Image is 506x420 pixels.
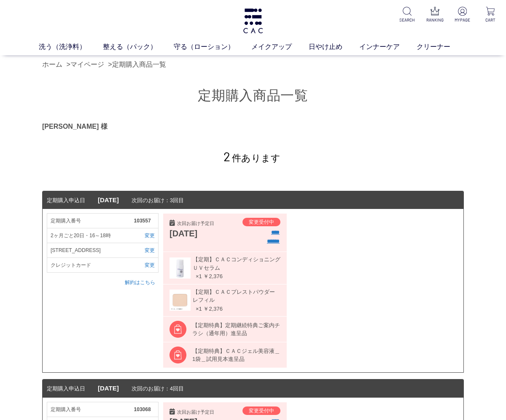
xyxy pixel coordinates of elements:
span: ￥2,376 [203,273,223,279]
p: CART [482,17,499,23]
span: クレジットカード [51,261,134,269]
span: ×1 [191,272,202,281]
span: [DATE] [98,385,119,392]
div: 【定期特典】ＣＡＣジェル美容液＿1袋＿試用見本進呈品 [192,347,283,363]
span: 【定期】ＣＡＣプレストパウダー レフィル [191,288,280,304]
a: 変更 [134,247,155,254]
img: regular_amenity.png [170,347,186,363]
span: 2 [223,149,230,164]
span: [STREET_ADDRESS] [51,247,134,254]
dt: 次回のお届け：4回目 [43,379,463,398]
li: > [108,60,168,70]
a: 定期購入商品一覧 [112,61,166,68]
img: 060217t.jpg [170,290,191,311]
h1: 定期購入商品一覧 [42,87,464,105]
span: 件あります [223,153,281,163]
a: マイページ [70,61,104,68]
dt: 次回のお届け：3回目 [43,191,463,209]
span: ￥2,376 [203,306,223,312]
span: 定期購入申込日 [47,197,85,203]
span: 103068 [134,406,155,413]
a: MYPAGE [454,7,471,23]
div: [PERSON_NAME] 様 [42,122,464,132]
p: MYPAGE [454,17,471,23]
span: ×1 [191,305,202,313]
img: logo [242,8,264,33]
span: [DATE] [98,196,119,203]
p: SEARCH [398,17,416,23]
a: 洗う（洗浄料） [39,42,103,52]
a: CART [482,7,499,23]
a: 変更 [134,232,155,239]
li: > [66,60,106,70]
a: 日やけ止め [309,42,359,52]
p: RANKING [426,17,444,23]
span: 変更受付中 [249,408,274,414]
span: 定期購入番号 [51,217,134,225]
a: 変更 [134,261,155,269]
span: 変更受付中 [249,219,274,225]
span: 定期購入番号 [51,406,134,413]
a: ホーム [42,61,62,68]
a: クリーナー [417,42,467,52]
span: 定期購入申込日 [47,385,85,392]
a: 守る（ローション） [174,42,251,52]
span: 103557 [134,217,155,225]
div: 次回お届け予定日 [170,220,237,227]
span: 【定期】ＣＡＣコンディショニング ＵＶセラム [191,255,280,272]
a: RANKING [426,7,444,23]
a: SEARCH [398,7,416,23]
a: 整える（パック） [103,42,174,52]
div: 【定期特典】定期継続特典ご案内チラシ（通年用）進呈品 [192,321,283,338]
img: 000525t.jpg [170,257,191,279]
span: 2ヶ月ごと20日・16～18時 [51,232,134,239]
img: regular_amenity.png [170,321,186,338]
div: [DATE] [170,227,237,240]
a: メイクアップ [251,42,309,52]
div: 次回お届け予定日 [170,409,237,416]
a: 解約はこちら [125,279,155,285]
a: インナーケア [359,42,417,52]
